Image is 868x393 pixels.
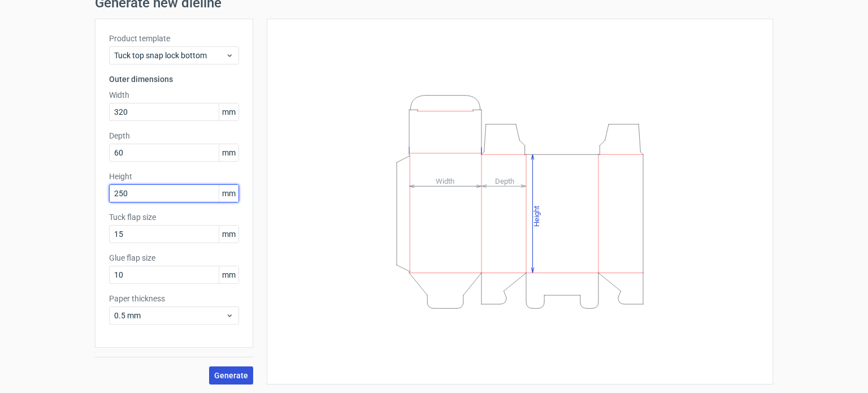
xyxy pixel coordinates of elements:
span: mm [219,266,238,283]
span: 0.5 mm [114,310,225,321]
label: Depth [109,130,239,141]
label: Product template [109,33,239,44]
tspan: Depth [495,176,514,185]
label: Glue flap size [109,252,239,264]
label: Height [109,171,239,182]
span: Generate [214,372,248,379]
tspan: Width [436,176,454,185]
tspan: Height [532,205,541,226]
label: Paper thickness [109,293,239,304]
span: mm [219,185,238,202]
span: mm [219,103,238,120]
span: mm [219,144,238,161]
h3: Outer dimensions [109,74,239,85]
label: Tuck flap size [109,211,239,223]
span: Tuck top snap lock bottom [114,50,225,61]
button: Generate [209,366,253,385]
span: mm [219,226,238,243]
label: Width [109,89,239,101]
